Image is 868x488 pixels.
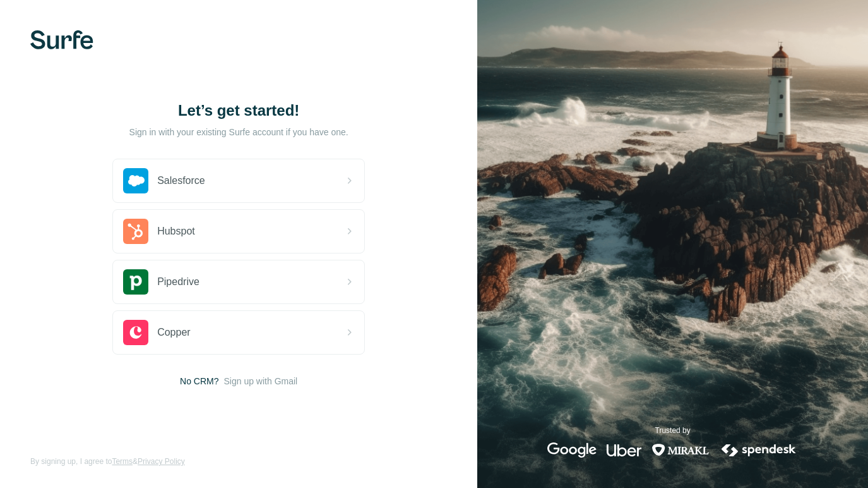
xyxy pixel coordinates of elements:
[547,442,597,458] img: google's logo
[123,219,148,244] img: hubspot's logo
[607,442,641,458] img: uber's logo
[112,457,133,466] a: Terms
[224,375,298,387] button: Sign up with Gmail
[123,168,148,193] img: salesforce's logo
[157,173,205,188] span: Salesforce
[30,30,93,49] img: Surfe's logo
[30,456,185,467] span: By signing up, I agree to &
[129,126,348,138] p: Sign in with your existing Surfe account if you have one.
[112,101,365,121] h1: Let’s get started!
[123,269,148,295] img: pipedrive's logo
[180,375,218,387] span: No CRM?
[157,274,199,290] span: Pipedrive
[157,325,190,340] span: Copper
[655,425,691,436] p: Trusted by
[720,442,798,458] img: spendesk's logo
[138,457,185,466] a: Privacy Policy
[651,442,710,458] img: mirakl's logo
[123,320,148,345] img: copper's logo
[157,224,195,239] span: Hubspot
